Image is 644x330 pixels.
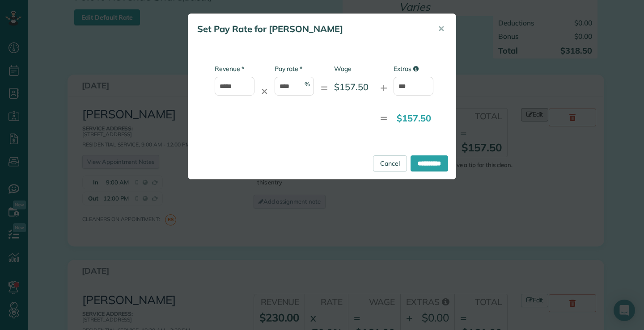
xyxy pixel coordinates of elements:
div: = [314,79,334,96]
span: % [305,80,310,88]
div: ✕ [254,85,274,98]
div: $157.50 [334,80,374,93]
a: Cancel [373,155,407,171]
span: ✕ [438,24,445,34]
strong: $157.50 [397,113,431,124]
div: + [374,79,394,96]
label: Extras [394,64,433,73]
label: Wage [334,64,374,73]
label: Pay rate [275,64,302,73]
div: = [374,109,394,127]
label: Revenue [215,64,244,73]
h5: Set Pay Rate for [PERSON_NAME] [197,23,425,35]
